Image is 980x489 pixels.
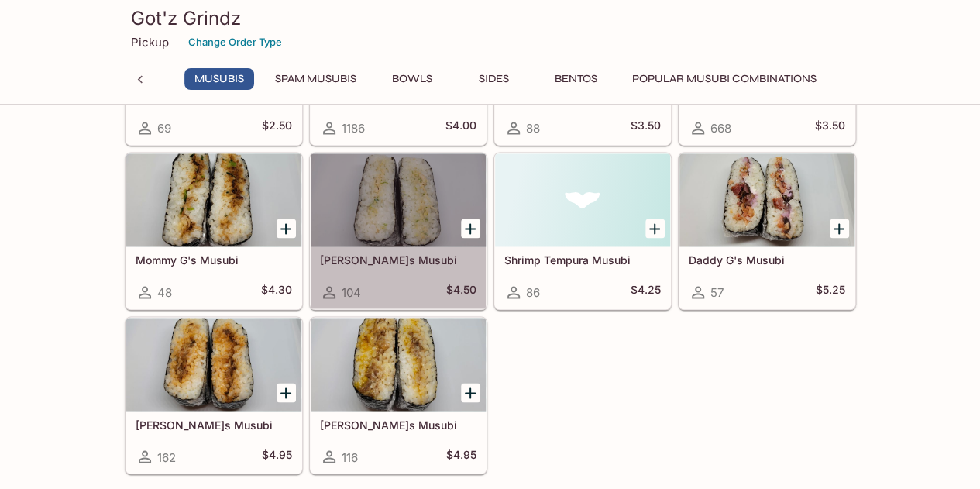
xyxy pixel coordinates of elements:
[495,153,670,246] div: Shrimp Tempura Musubi
[262,447,292,466] h5: $4.95
[679,153,854,246] div: Daddy G's Musubi
[136,418,292,431] h5: [PERSON_NAME]s Musubi
[311,318,486,411] div: Mika G's Musubi
[542,68,611,90] button: Bentos
[815,119,845,137] h5: $3.50
[689,253,845,267] h5: Daddy G's Musubi
[526,121,540,136] span: 88
[126,153,302,309] a: Mommy G's Musubi48$4.30
[830,219,849,238] button: Add Daddy G's Musubi
[126,317,302,474] a: [PERSON_NAME]s Musubi162$4.95
[631,119,661,137] h5: $3.50
[342,449,358,464] span: 116
[136,253,292,267] h5: Mommy G's Musubi
[461,383,480,402] button: Add Mika G's Musubi
[266,68,365,90] button: Spam Musubis
[126,153,301,246] div: Mommy G's Musubi
[181,30,289,54] button: Change Order Type
[320,418,476,431] h5: [PERSON_NAME]s Musubi
[261,283,292,301] h5: $4.30
[310,317,487,474] a: [PERSON_NAME]s Musubi116$4.95
[631,283,661,301] h5: $4.25
[446,283,476,301] h5: $4.50
[184,68,254,90] button: Musubis
[320,253,476,267] h5: [PERSON_NAME]s Musubi
[342,121,365,136] span: 1186
[277,219,296,238] button: Add Mommy G's Musubi
[157,121,171,136] span: 69
[310,153,487,309] a: [PERSON_NAME]s Musubi104$4.50
[710,285,724,300] span: 57
[131,35,169,50] p: Pickup
[126,318,301,411] div: Yumi G's Musubi
[816,283,845,301] h5: $5.25
[645,219,665,238] button: Add Shrimp Tempura Musubi
[377,68,447,90] button: Bowls
[504,253,661,267] h5: Shrimp Tempura Musubi
[459,68,529,90] button: Sides
[277,383,296,402] button: Add Yumi G's Musubi
[461,219,480,238] button: Add Miki G's Musubi
[624,68,825,90] button: Popular Musubi Combinations
[526,285,540,300] span: 86
[157,449,176,464] span: 162
[131,6,850,30] h3: Got'z Grindz
[311,153,486,246] div: Miki G's Musubi
[157,285,172,300] span: 48
[710,121,731,136] span: 668
[679,153,855,309] a: Daddy G's Musubi57$5.25
[342,285,361,300] span: 104
[494,153,671,309] a: Shrimp Tempura Musubi86$4.25
[262,119,292,137] h5: $2.50
[446,447,476,466] h5: $4.95
[445,119,476,137] h5: $4.00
